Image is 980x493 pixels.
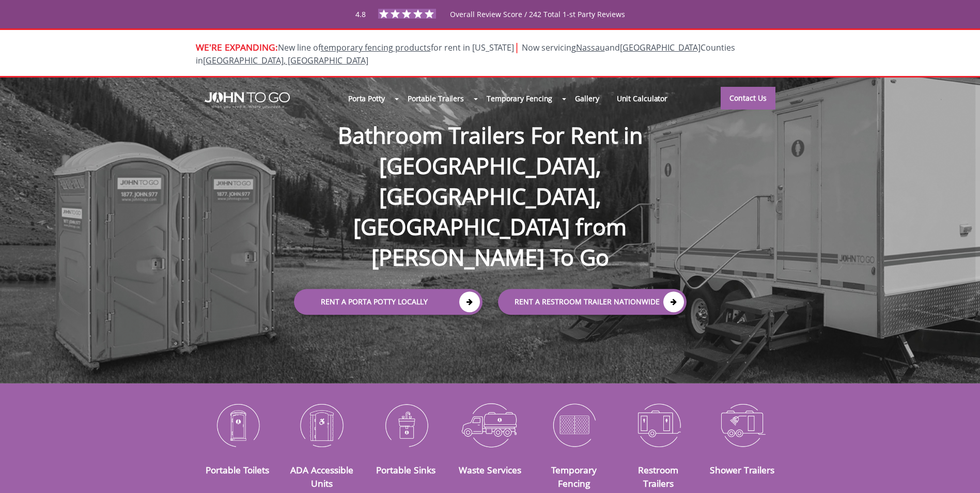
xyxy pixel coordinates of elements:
[450,9,625,40] span: Overall Review Score / 242 Total 1-st Party Reviews
[566,87,608,110] a: Gallery
[514,40,520,54] span: |
[710,464,774,476] a: Shower Trailers
[576,42,605,53] a: Nassau
[196,41,278,53] span: WE'RE EXPANDING:
[721,87,775,110] a: Contact Us
[204,398,272,452] img: Portable-Toilets-icon_N.png
[294,289,483,315] a: Rent a Porta Potty Locally
[551,464,597,489] a: Temporary Fencing
[708,398,777,452] img: Shower-Trailers-icon_N.png
[459,464,521,476] a: Waste Services
[355,9,366,19] span: 4.8
[376,464,435,476] a: Portable Sinks
[205,92,290,109] img: JOHN to go
[196,42,735,66] span: Now servicing and Counties in
[540,398,609,452] img: Temporary-Fencing-cion_N.png
[371,398,440,452] img: Portable-Sinks-icon_N.png
[608,87,677,110] a: Unit Calculator
[203,55,368,66] a: [GEOGRAPHIC_DATA], [GEOGRAPHIC_DATA]
[498,289,687,315] a: rent a RESTROOM TRAILER Nationwide
[478,87,561,110] a: Temporary Fencing
[620,42,701,53] a: [GEOGRAPHIC_DATA]
[196,42,735,66] span: New line of for rent in [US_STATE]
[624,398,693,452] img: Restroom-Trailers-icon_N.png
[287,398,356,452] img: ADA-Accessible-Units-icon_N.png
[399,87,473,110] a: Portable Trailers
[290,464,353,489] a: ADA Accessible Units
[206,464,269,476] a: Portable Toilets
[638,464,678,489] a: Restroom Trailers
[321,42,431,53] a: temporary fencing products
[284,87,697,273] h1: Bathroom Trailers For Rent in [GEOGRAPHIC_DATA], [GEOGRAPHIC_DATA], [GEOGRAPHIC_DATA] from [PERSO...
[339,87,394,110] a: Porta Potty
[456,398,524,452] img: Waste-Services-icon_N.png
